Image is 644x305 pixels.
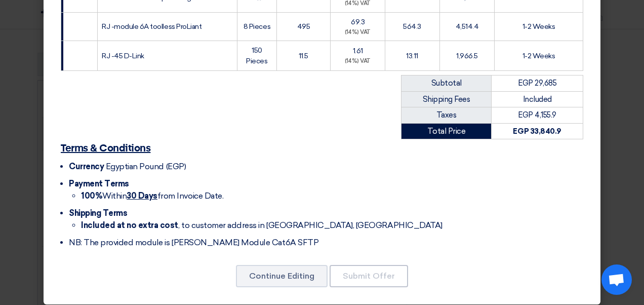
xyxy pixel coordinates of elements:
[61,143,150,154] u: Terms & Conditions
[522,52,555,60] span: 1-2 Weeks
[81,191,223,201] span: Within from Invoice Date.
[406,52,418,60] span: 13.11
[401,107,492,124] td: Taxes
[69,179,129,188] span: Payment Terms
[244,22,270,31] span: 8 Pieces
[401,123,492,139] td: Total Price
[492,75,583,92] td: EGP 29,685
[236,265,328,287] button: Continue Editing
[69,162,104,171] span: Currency
[456,22,479,31] span: 4,514.4
[102,52,144,60] span: RJ -45 D-Link
[456,52,478,60] span: 1,966.5
[246,46,267,65] span: 150 Pieces
[81,191,102,201] strong: 100%
[351,18,365,26] span: 69.3
[518,110,556,120] span: EGP 4,155.9
[522,22,555,31] span: 1-2 Weeks
[330,265,408,287] button: Submit Offer
[523,95,552,104] span: Included
[401,91,492,107] td: Shipping Fees
[81,220,178,230] strong: Included at no extra cost
[299,52,308,60] span: 11.5
[81,219,583,232] li: , to customer address in [GEOGRAPHIC_DATA], [GEOGRAPHIC_DATA]
[601,264,632,295] a: Open chat
[353,47,363,55] span: 1.61
[335,28,381,37] div: (14%) VAT
[69,237,583,249] li: NB: The provided module is [PERSON_NAME] Module Cat6A SFTP
[127,191,157,201] u: 30 Days
[513,127,561,136] strong: EGP 33,840.9
[401,75,492,92] td: Subtotal
[403,22,421,31] span: 564.3
[297,22,310,31] span: 495
[102,22,202,31] span: RJ -module 6A toolless ProLiant
[335,57,381,66] div: (14%) VAT
[69,208,127,218] span: Shipping Terms
[106,162,186,171] span: Egyptian Pound (EGP)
